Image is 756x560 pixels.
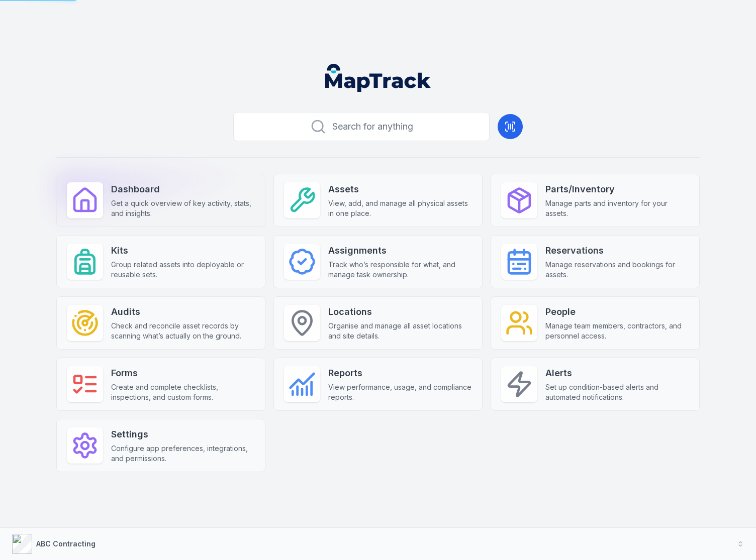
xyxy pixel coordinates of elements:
[328,198,472,218] span: View, add, and manage all physical assets in one place.
[545,198,689,218] span: Manage parts and inventory for your assets.
[491,235,700,288] a: ReservationsManage reservations and bookings for assets.
[545,260,689,280] span: Manage reservations and bookings for assets.
[111,182,255,196] strong: Dashboard
[111,198,255,218] span: Get a quick overview of key activity, stats, and insights.
[491,358,700,411] a: AlertsSet up condition-based alerts and automated notifications.
[328,305,472,319] strong: Locations
[111,244,255,258] strong: Kits
[328,182,472,196] strong: Assets
[273,235,483,288] a: AssignmentsTrack who’s responsible for what, and manage task ownership.
[545,366,689,380] strong: Alerts
[328,321,472,341] span: Organise and manage all asset locations and site details.
[545,182,689,196] strong: Parts/Inventory
[111,366,255,380] strong: Forms
[56,419,265,472] a: SettingsConfigure app preferences, integrations, and permissions.
[56,174,265,227] a: DashboardGet a quick overview of key activity, stats, and insights.
[273,358,483,411] a: ReportsView performance, usage, and compliance reports.
[111,321,255,341] span: Check and reconcile asset records by scanning what’s actually on the ground.
[233,112,490,141] button: Search for anything
[491,174,700,227] a: Parts/InventoryManage parts and inventory for your assets.
[491,296,700,350] a: PeopleManage team members, contractors, and personnel access.
[111,305,255,319] strong: Audits
[545,305,689,319] strong: People
[332,120,413,134] span: Search for anything
[56,235,265,288] a: KitsGroup related assets into deployable or reusable sets.
[273,174,483,227] a: AssetsView, add, and manage all physical assets in one place.
[56,358,265,411] a: FormsCreate and complete checklists, inspections, and custom forms.
[545,382,689,402] span: Set up condition-based alerts and automated notifications.
[111,443,255,464] span: Configure app preferences, integrations, and permissions.
[111,427,255,441] strong: Settings
[309,64,447,92] nav: Global
[328,244,472,258] strong: Assignments
[545,321,689,341] span: Manage team members, contractors, and personnel access.
[273,296,483,350] a: LocationsOrganise and manage all asset locations and site details.
[56,296,265,350] a: AuditsCheck and reconcile asset records by scanning what’s actually on the ground.
[328,260,472,280] span: Track who’s responsible for what, and manage task ownership.
[36,539,96,548] strong: ABC Contracting
[328,382,472,402] span: View performance, usage, and compliance reports.
[111,382,255,402] span: Create and complete checklists, inspections, and custom forms.
[328,366,472,380] strong: Reports
[111,260,255,280] span: Group related assets into deployable or reusable sets.
[545,244,689,258] strong: Reservations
